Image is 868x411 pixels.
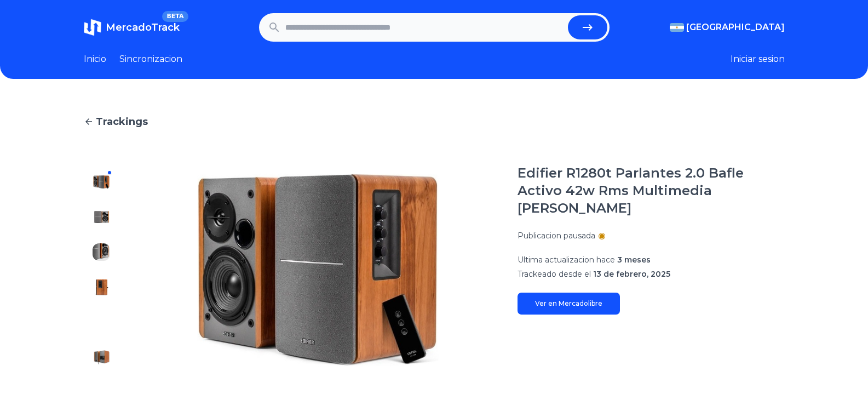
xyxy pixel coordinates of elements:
span: Trackeado desde el [518,269,591,279]
button: Iniciar sesion [731,53,785,66]
a: Inicio [84,53,106,66]
a: MercadoTrackBETA [84,19,180,36]
span: MercadoTrack [106,21,180,33]
img: Edifier R1280t Parlantes 2.0 Bafle Activo 42w Rms Multimedia Marrón [93,243,110,261]
img: Argentina [670,23,684,32]
span: Ultima actualizacion hace [518,255,615,265]
img: Edifier R1280t Parlantes 2.0 Bafle Activo 42w Rms Multimedia Marrón [93,278,110,296]
a: Ver en Mercadolibre [518,293,620,315]
span: [GEOGRAPHIC_DATA] [686,21,785,34]
a: Trackings [84,114,785,129]
img: Edifier R1280t Parlantes 2.0 Bafle Activo 42w Rms Multimedia Marrón [141,164,496,375]
img: Edifier R1280t Parlantes 2.0 Bafle Activo 42w Rms Multimedia Marrón [93,313,110,331]
img: Edifier R1280t Parlantes 2.0 Bafle Activo 42w Rms Multimedia Marrón [93,173,110,191]
span: 13 de febrero, 2025 [593,269,670,279]
span: BETA [162,11,188,22]
img: Edifier R1280t Parlantes 2.0 Bafle Activo 42w Rms Multimedia Marrón [93,349,110,366]
button: [GEOGRAPHIC_DATA] [670,21,785,34]
img: Edifier R1280t Parlantes 2.0 Bafle Activo 42w Rms Multimedia Marrón [93,208,110,226]
p: Publicacion pausada [518,230,595,241]
img: MercadoTrack [84,19,101,36]
span: Trackings [96,114,148,129]
span: 3 meses [617,255,651,265]
h1: Edifier R1280t Parlantes 2.0 Bafle Activo 42w Rms Multimedia [PERSON_NAME] [518,164,785,217]
a: Sincronizacion [119,53,182,66]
